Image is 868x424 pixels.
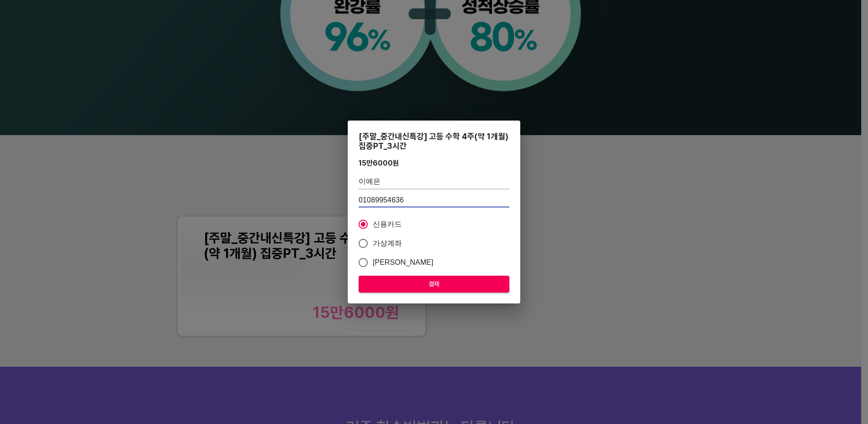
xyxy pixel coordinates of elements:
[359,159,399,167] div: 15만6000 원
[359,175,509,189] input: 학생 이름
[373,219,402,230] span: 신용카드
[373,238,402,249] span: 가상계좌
[359,131,509,151] div: [주말_중간내신특강] 고등 수학 4주(약 1개월) 집중PT_3시간
[366,278,502,290] span: 결제
[359,276,509,293] button: 결제
[373,257,434,268] span: [PERSON_NAME]
[359,193,509,207] input: 학생 연락처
